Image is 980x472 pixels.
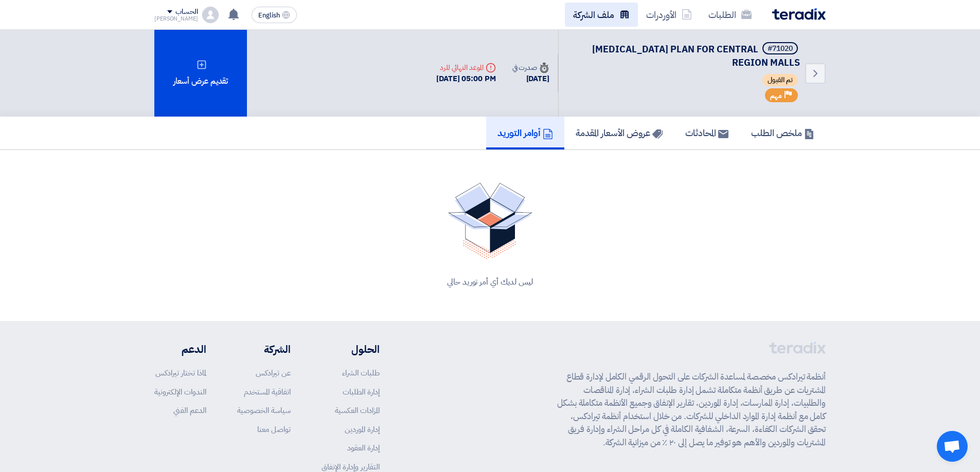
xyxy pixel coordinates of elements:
button: English [252,7,297,23]
h5: أوامر التوريد [497,127,553,139]
a: Open chat [937,431,968,462]
a: المحادثات [674,117,740,149]
p: أنظمة تيرادكس مخصصة لمساعدة الشركات على التحول الرقمي الكامل لإدارة قطاع المشتريات عن طريق أنظمة ... [557,370,826,449]
a: تواصل معنا [257,424,291,435]
a: ملف الشركة [565,3,638,27]
h5: EMERGENCY EVACUATION PLAN FOR CENTRAL REGION MALLS [571,42,800,69]
a: عروض الأسعار المقدمة [564,117,674,149]
div: الموعد النهائي للرد [436,62,496,73]
a: إدارة الموردين [345,424,380,435]
span: English [258,12,280,19]
a: أوامر التوريد [486,117,564,149]
img: No Quotations Found! [448,183,532,259]
li: الدعم [154,342,206,357]
a: الطلبات [700,3,760,27]
span: تم القبول [762,74,798,86]
div: [PERSON_NAME] [154,16,198,22]
div: الحساب [175,8,198,16]
a: سياسة الخصوصية [237,405,291,416]
h5: ملخص الطلب [751,127,814,139]
a: إدارة العقود [347,442,380,454]
h5: المحادثات [685,127,728,139]
a: لماذا تختار تيرادكس [155,367,206,379]
img: profile_test.png [202,7,219,23]
a: اتفاقية المستخدم [244,386,291,398]
div: #71020 [768,45,793,52]
span: مهم [770,91,782,101]
a: الندوات الإلكترونية [154,386,206,398]
a: طلبات الشراء [342,367,380,379]
a: ملخص الطلب [740,117,826,149]
li: الشركة [237,342,291,357]
li: الحلول [322,342,380,357]
div: صدرت في [512,62,549,73]
div: [DATE] [512,73,549,85]
a: المزادات العكسية [335,405,380,416]
img: Teradix logo [772,8,826,20]
h5: عروض الأسعار المقدمة [576,127,663,139]
a: عن تيرادكس [256,367,291,379]
span: [MEDICAL_DATA] PLAN FOR CENTRAL REGION MALLS [592,42,800,69]
a: الدعم الفني [173,405,206,416]
div: تقديم عرض أسعار [154,30,247,117]
div: [DATE] 05:00 PM [436,73,496,85]
a: إدارة الطلبات [343,386,380,398]
a: الأوردرات [638,3,700,27]
div: ليس لديك أي أمر توريد حالي [167,276,813,288]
